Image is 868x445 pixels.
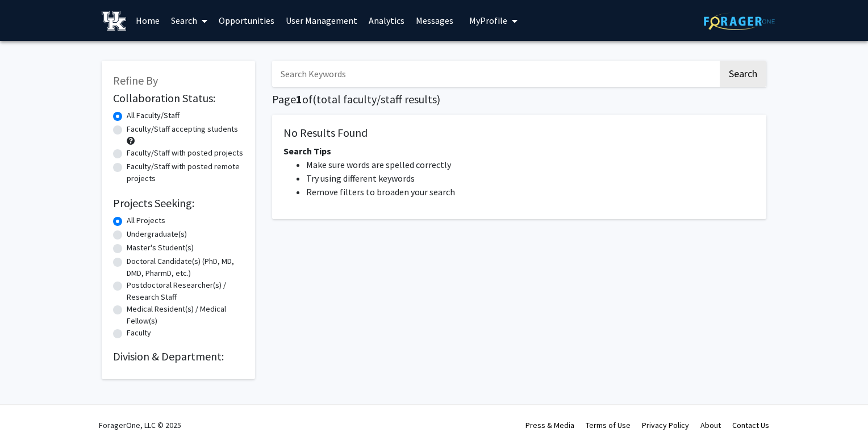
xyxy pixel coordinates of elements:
[127,123,238,135] label: Faculty/Staff accepting students
[296,92,302,106] span: 1
[306,158,755,171] li: Make sure words are spelled correctly
[99,405,181,445] div: ForagerOne, LLC © 2025
[113,196,244,210] h2: Projects Seeking:
[720,61,766,87] button: Search
[283,145,331,157] span: Search Tips
[704,12,775,30] img: ForagerOne Logo
[700,420,721,430] a: About
[732,420,769,430] a: Contact Us
[272,61,718,87] input: Search Keywords
[586,420,631,430] a: Terms of Use
[127,279,244,303] label: Postdoctoral Researcher(s) / Research Staff
[525,420,574,430] a: Press & Media
[130,1,165,40] a: Home
[113,91,244,105] h2: Collaboration Status:
[127,110,180,121] label: All Faculty/Staff
[127,215,165,226] label: All Projects
[363,1,410,40] a: Analytics
[213,1,280,40] a: Opportunities
[127,228,187,240] label: Undergraduate(s)
[127,147,243,159] label: Faculty/Staff with posted projects
[127,161,244,184] label: Faculty/Staff with posted remote projects
[127,303,244,327] label: Medical Resident(s) / Medical Fellow(s)
[272,230,766,257] nav: Page navigation
[127,242,194,254] label: Master's Student(s)
[272,93,766,106] h1: Page of ( total faculty/staff results)
[165,1,213,40] a: Search
[280,1,363,40] a: User Management
[306,185,755,199] li: Remove filters to broaden your search
[306,171,755,185] li: Try using different keywords
[410,1,459,40] a: Messages
[102,11,126,31] img: University of Kentucky Logo
[113,350,244,363] h2: Division & Department:
[127,327,151,339] label: Faculty
[127,255,244,279] label: Doctoral Candidate(s) (PhD, MD, DMD, PharmD, etc.)
[113,73,158,87] span: Refine By
[283,126,755,140] h5: No Results Found
[469,15,507,26] span: My Profile
[642,420,689,430] a: Privacy Policy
